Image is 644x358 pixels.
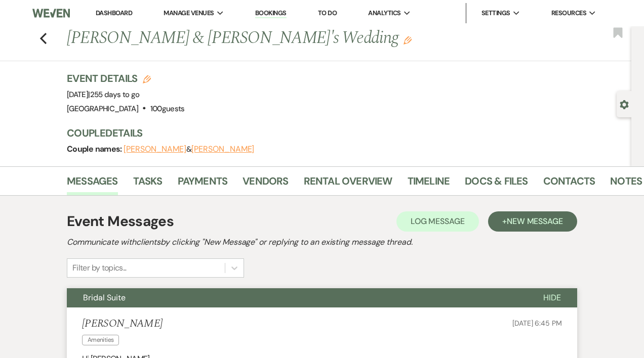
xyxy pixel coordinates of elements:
[133,173,163,195] a: Tasks
[67,89,140,100] span: [DATE]
[90,89,140,100] span: 255 days to go
[255,9,287,18] a: Bookings
[527,288,577,307] button: Hide
[396,211,479,232] button: Log Message
[150,104,185,114] span: 100 guests
[32,3,70,24] img: Weven Logo
[96,9,132,17] a: Dashboard
[318,9,337,17] a: To Do
[82,318,163,330] h5: [PERSON_NAME]
[67,26,514,51] h1: [PERSON_NAME] & [PERSON_NAME]'s Wedding
[408,173,450,195] a: Timeline
[304,173,392,195] a: Rental Overview
[83,292,126,303] span: Bridal Suite
[124,144,254,154] span: &
[67,104,138,114] span: [GEOGRAPHIC_DATA]
[164,8,214,18] span: Manage Venues
[512,319,562,328] span: [DATE] 6:45 PM
[67,288,527,307] button: Bridal Suite
[551,8,586,18] span: Resources
[67,126,621,140] h3: Couple Details
[178,173,228,195] a: Payments
[124,145,186,153] button: [PERSON_NAME]
[243,173,288,195] a: Vendors
[67,173,118,195] a: Messages
[507,216,563,227] span: New Message
[411,216,465,227] span: Log Message
[488,211,577,232] button: +New Message
[67,144,124,154] span: Couple names:
[82,335,119,345] span: Amenities
[191,145,254,153] button: [PERSON_NAME]
[72,262,127,274] div: Filter by topics...
[543,173,595,195] a: Contacts
[67,236,577,248] h2: Communicate with clients by clicking "New Message" or replying to an existing message thread.
[620,99,629,109] button: Open lead details
[481,8,510,18] span: Settings
[368,8,400,18] span: Analytics
[465,173,528,195] a: Docs & Files
[67,211,174,232] h1: Event Messages
[67,71,185,85] h3: Event Details
[543,292,561,303] span: Hide
[404,35,412,44] button: Edit
[610,173,642,195] a: Notes
[88,89,139,100] span: |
